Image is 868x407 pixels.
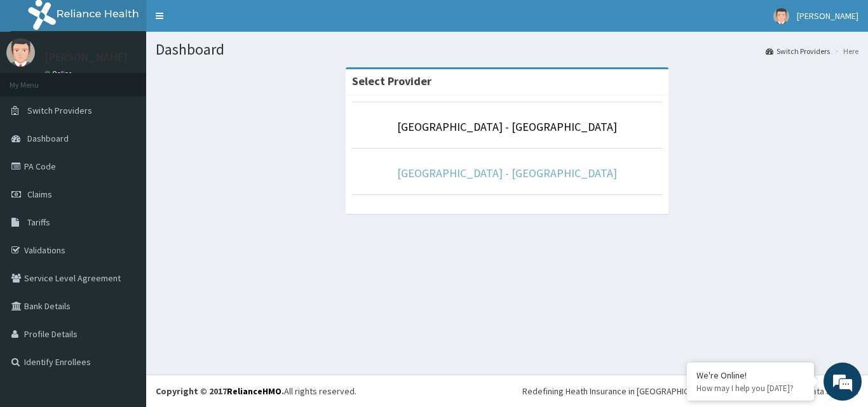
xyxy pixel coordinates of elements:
strong: Select Provider [352,74,431,88]
footer: All rights reserved. [146,375,868,407]
span: Dashboard [27,133,69,144]
strong: Copyright © 2017 . [156,385,284,397]
span: Switch Providers [27,105,92,116]
span: [PERSON_NAME] [797,10,858,22]
a: Online [44,69,75,78]
img: User Image [773,8,789,24]
img: User Image [6,38,35,67]
span: Tariffs [27,217,50,228]
p: [PERSON_NAME] [44,51,128,63]
a: RelianceHMO [227,385,281,397]
p: How may I help you today? [696,383,804,394]
div: Redefining Heath Insurance in [GEOGRAPHIC_DATA] using Telemedicine and Data Science! [522,385,858,397]
a: Switch Providers [766,46,830,57]
a: [GEOGRAPHIC_DATA] - [GEOGRAPHIC_DATA] [397,119,617,134]
a: [GEOGRAPHIC_DATA] - [GEOGRAPHIC_DATA] [397,166,617,180]
h1: Dashboard [156,41,858,58]
li: Here [831,46,858,57]
span: Claims [27,189,52,200]
div: We're Online! [696,370,804,381]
